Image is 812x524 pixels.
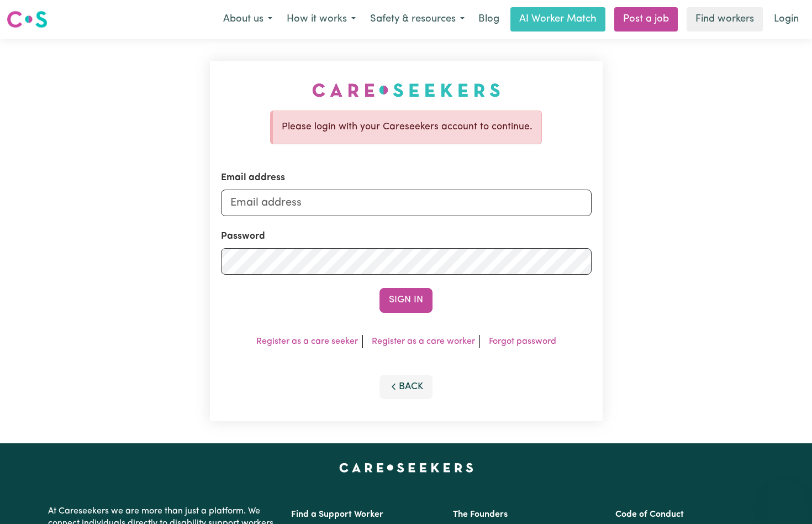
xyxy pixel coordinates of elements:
iframe: Button to launch messaging window [768,480,803,515]
p: Please login with your Careseekers account to continue. [282,120,532,134]
button: Safety & resources [363,8,472,31]
label: Email address [221,170,285,185]
a: Code of Conduct [615,510,684,519]
a: Login [767,7,805,32]
a: Register as a care worker [372,337,475,346]
a: The Founders [453,510,508,519]
a: Careseekers logo [7,7,48,32]
a: Blog [472,7,506,32]
a: Careseekers home page [339,463,473,472]
button: Sign In [379,288,433,312]
a: AI Worker Match [510,7,605,32]
button: How it works [280,8,363,31]
input: Email address [221,190,592,216]
a: Post a job [614,7,678,32]
a: Forgot password [489,337,556,346]
img: Careseekers logo [7,9,48,29]
a: Find a Support Worker [291,510,383,519]
button: Back [379,375,433,399]
label: Password [221,229,265,244]
button: About us [216,8,280,31]
a: Find workers [687,7,763,32]
a: Register as a care seeker [256,337,358,346]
